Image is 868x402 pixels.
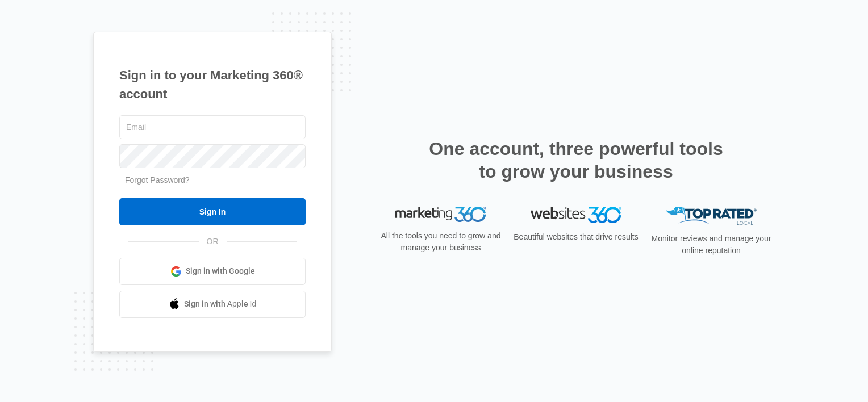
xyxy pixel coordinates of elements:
img: Marketing 360 [395,207,486,223]
a: Forgot Password? [125,175,190,185]
input: Sign In [119,198,306,225]
span: Sign in with Google [186,265,255,277]
span: Sign in with Apple Id [184,298,257,310]
h1: Sign in to your Marketing 360® account [119,66,306,103]
p: Monitor reviews and manage your online reputation [648,233,775,257]
a: Sign in with Apple Id [119,291,306,318]
p: All the tools you need to grow and manage your business [377,230,504,254]
img: Websites 360 [531,207,621,223]
img: Top Rated Local [666,207,757,225]
a: Sign in with Google [119,258,306,285]
p: Beautiful websites that drive results [512,231,640,243]
input: Email [119,115,306,139]
h2: One account, three powerful tools to grow your business [425,137,727,183]
span: OR [199,236,227,248]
